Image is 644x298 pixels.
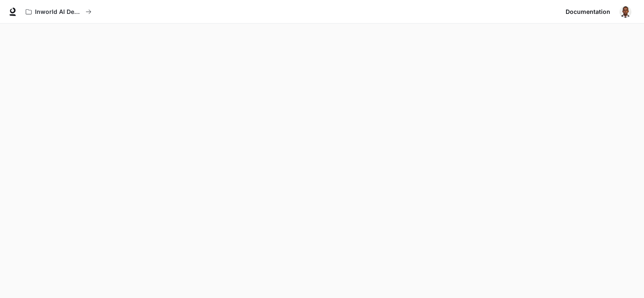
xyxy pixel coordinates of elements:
button: User avatar [617,3,634,20]
a: Documentation [562,3,614,20]
img: User avatar [620,6,631,18]
button: All workspaces [22,3,95,20]
p: Inworld AI Demos [35,8,82,16]
span: Documentation [566,7,610,17]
